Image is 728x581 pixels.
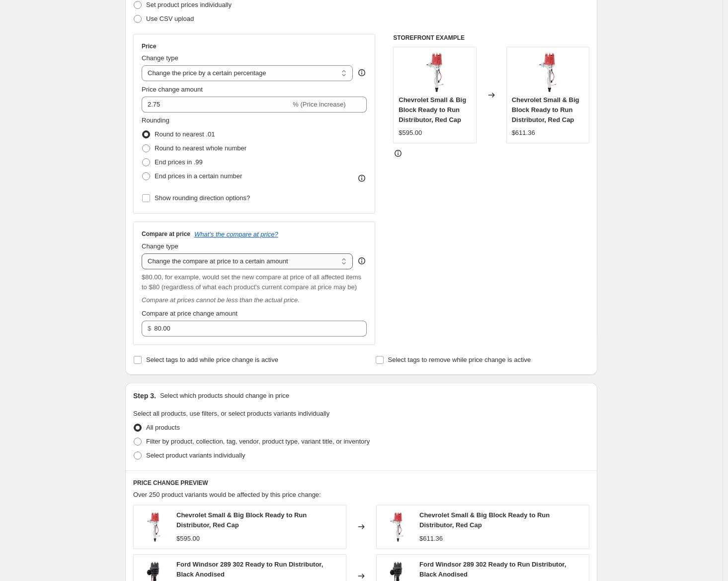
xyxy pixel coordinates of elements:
[512,128,535,138] div: $611.36
[146,424,180,431] span: All products
[388,356,531,363] span: Select tags to remove while price change is active
[399,96,466,123] span: Chevrolet Small & Big Block Ready to Run Distributor, Red Cap
[146,15,194,22] span: Use CSV upload
[419,561,566,578] span: Ford Windsor 289 302 Ready to Run Distributor, Black Anodised
[142,116,169,124] span: Rounding
[160,391,289,401] p: Select which products should change in price
[133,479,589,487] h6: PRICE CHANGE PREVIEW
[148,325,151,332] span: $
[176,561,323,578] span: Ford Windsor 289 302 Ready to Run Distributor, Black Anodised
[139,512,168,542] img: s-l960_80x.webp
[142,97,291,113] input: -15
[142,230,190,238] h3: Compare at price
[146,1,232,8] span: Set product prices individually
[176,534,200,544] div: $595.00
[142,86,203,93] span: Price change amount
[419,534,443,544] div: $611.36
[142,310,238,317] span: Compare at price change amount
[415,52,455,92] img: s-l960_80x.webp
[155,172,242,180] span: End prices in a certain number
[154,321,351,337] input: 80.00
[133,491,321,498] span: Over 250 product variants would be affected by this price change:
[393,34,589,42] h6: STOREFRONT EXAMPLE
[419,511,550,529] span: Chevrolet Small & Big Block Ready to Run Distributor, Red Cap
[194,231,278,238] button: What's the compare at price?
[146,356,278,363] span: Select tags to add while price change is active
[155,194,250,202] span: Show rounding direction options?
[399,128,422,138] div: $595.00
[133,410,329,417] span: Select all products, use filters, or select products variants individually
[142,54,178,62] span: Change type
[155,130,215,138] span: Round to nearest .01
[293,101,345,108] span: % (Price increase)
[142,42,156,50] h3: Price
[528,52,567,92] img: s-l960_80x.webp
[176,511,307,529] span: Chevrolet Small & Big Block Ready to Run Distributor, Red Cap
[146,438,370,445] span: Filter by product, collection, tag, vendor, product type, variant title, or inventory
[357,68,367,78] div: help
[146,452,245,459] span: Select product variants individually
[155,158,203,166] span: End prices in .99
[133,391,156,401] h2: Step 3.
[142,296,300,304] i: Compare at prices cannot be less than the actual price.
[142,242,178,250] span: Change type
[382,512,411,542] img: s-l960_80x.webp
[155,144,246,152] span: Round to nearest whole number
[142,273,361,291] span: $80.00, for example, would set the new compare at price of all affected items to $80 (regardless ...
[357,256,367,266] div: help
[512,96,579,123] span: Chevrolet Small & Big Block Ready to Run Distributor, Red Cap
